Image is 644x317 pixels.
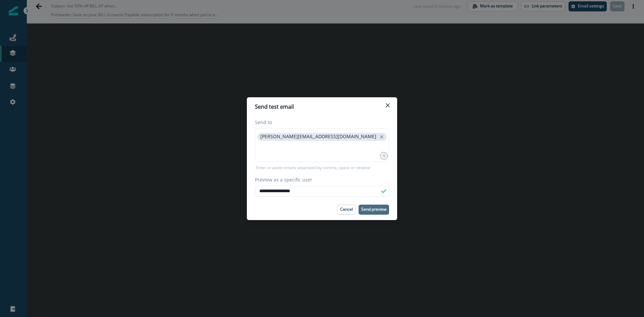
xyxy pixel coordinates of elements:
[337,205,356,215] button: Cancel
[380,152,388,160] div: 1
[361,207,386,212] p: Send preview
[255,103,294,111] p: Send test email
[255,119,385,126] label: Send to
[359,205,389,215] button: Send preview
[260,134,376,140] p: [PERSON_NAME][EMAIL_ADDRESS][DOMAIN_NAME]
[382,100,393,111] button: Close
[340,207,353,212] p: Cancel
[255,165,372,171] p: Enter or paste emails separated by comma, space or newline
[378,134,385,140] button: close
[255,176,385,183] label: Preview as a specific user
